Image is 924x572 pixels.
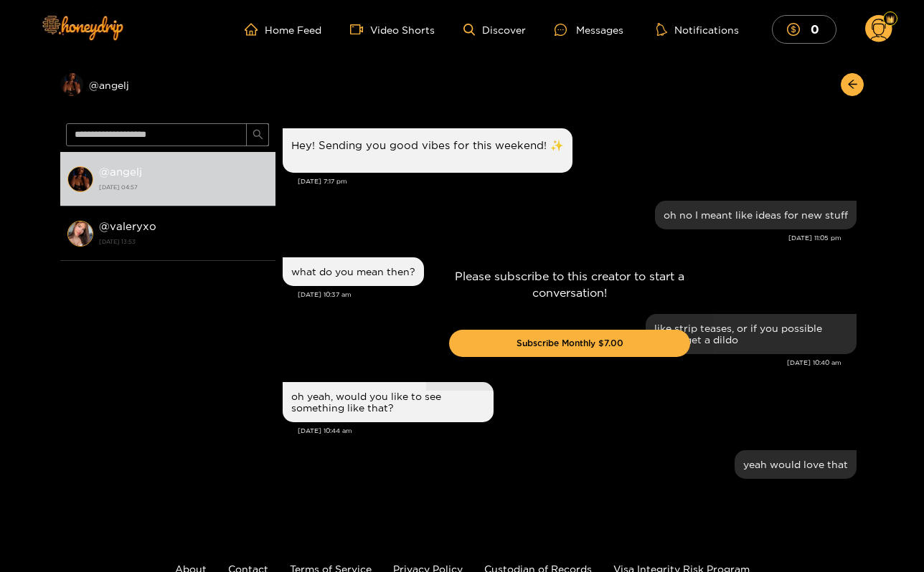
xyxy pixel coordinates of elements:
[245,23,321,36] a: Home Feed
[99,181,268,194] strong: [DATE] 04:57
[67,166,93,192] img: conversation
[787,23,807,36] span: dollar
[555,22,623,38] div: Messages
[99,220,156,232] strong: @ valeryxo
[246,123,269,146] button: search
[449,268,690,301] p: Please subscribe to this creator to start a conversation!
[772,15,836,43] button: 0
[808,22,821,37] mark: 0
[886,15,895,24] img: Fan Level
[99,235,268,248] strong: [DATE] 13:53
[99,166,142,178] strong: @ angelj
[449,330,690,357] button: Subscribe Monthly $7.00
[67,221,93,247] img: conversation
[847,79,858,91] span: arrow-left
[245,23,265,36] span: home
[60,73,275,96] div: @angelj
[350,23,435,36] a: Video Shorts
[463,24,526,36] a: Discover
[253,129,263,141] span: search
[652,22,743,37] button: Notifications
[841,73,864,96] button: arrow-left
[350,23,370,36] span: video-camera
